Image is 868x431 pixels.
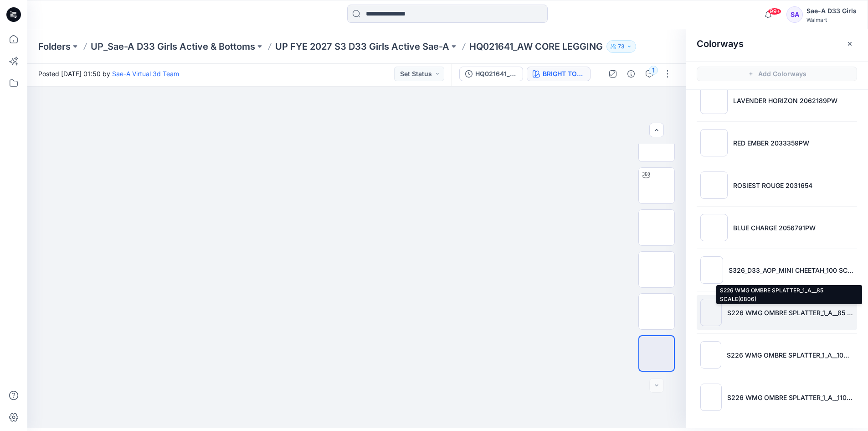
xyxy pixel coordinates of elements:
button: Details [624,67,638,81]
p: LAVENDER HORIZON 2062189PW [733,96,837,105]
p: S226 WMG OMBRE SPLATTER_1_A__85 SCALE(0806) [727,308,853,317]
p: BLUE CHARGE 2056791PW [733,223,816,233]
img: S226 WMG OMBRE SPLATTER_1_A__100 SCALE(0806) [700,341,721,369]
img: S226 WMG OMBRE SPLATTER_1_A__85 SCALE(0806) [700,299,722,326]
div: 1 [649,66,658,75]
h2: Colorways [697,38,744,49]
p: RED EMBER 2033359PW [733,138,809,148]
img: RED EMBER 2033359PW [700,129,728,156]
button: 73 [606,40,636,53]
a: UP FYE 2027 S3 D33 Girls Active Sae-A [275,40,449,53]
span: 99+ [768,8,781,15]
img: BLUE CHARGE 2056791PW [700,214,728,241]
span: Posted [DATE] 01:50 by [38,69,179,78]
a: UP_Sae-A D33 Girls Active & Bottoms [91,40,255,53]
p: S226 WMG OMBRE SPLATTER_1_A__100 SCALE(0806) [727,350,853,360]
p: S226 WMG OMBRE SPLATTER_1_A__110 SCALE(0806) [727,393,853,402]
div: SA [786,6,803,23]
img: S326_D33_AOP_MINI CHEETAH_100 SCALE(0725) [700,256,723,284]
p: 73 [618,42,625,52]
img: ROSIEST ROUGE 2031654 [700,171,728,199]
div: Sae-A D33 Girls [806,5,857,16]
button: HQ021641_FULL COLORWAYS [459,67,523,81]
p: ROSIEST ROUGE 2031654 [733,181,812,190]
p: S326_D33_AOP_MINI CHEETAH_100 SCALE(0725) [729,265,853,275]
a: Sae-A Virtual 3d Team [112,70,179,78]
img: S226 WMG OMBRE SPLATTER_1_A__110 SCALE(0806) [700,384,722,411]
p: HQ021641_AW CORE LEGGING [469,40,603,53]
div: HQ021641_FULL COLORWAYS [475,69,517,79]
button: 1 [642,67,657,81]
div: BRIGHT TOMATE RED 2033772 [543,69,585,79]
button: BRIGHT TOMATE RED 2033772 [527,67,591,81]
a: Folders [38,40,71,53]
div: Walmart [806,16,857,23]
img: LAVENDER HORIZON 2062189PW [700,87,728,114]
